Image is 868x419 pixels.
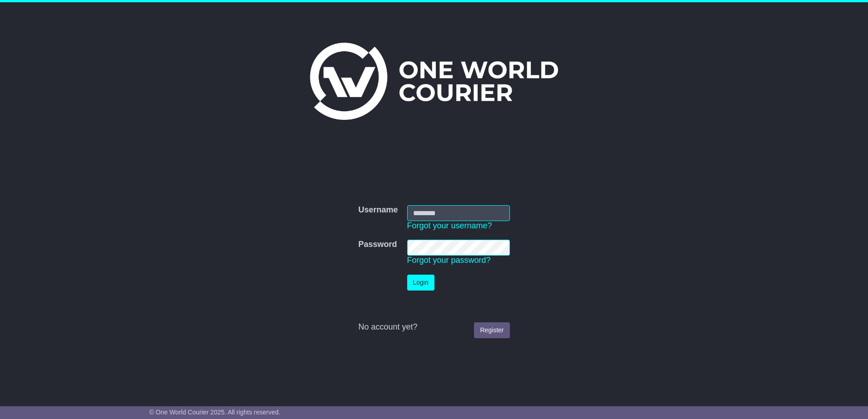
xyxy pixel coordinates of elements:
label: Password [358,240,397,250]
a: Register [474,322,509,338]
div: No account yet? [358,322,509,332]
img: One World [310,43,558,120]
a: Forgot your username? [407,221,492,230]
a: Forgot your password? [407,256,491,265]
span: © One World Courier 2025. All rights reserved. [149,409,280,416]
label: Username [358,205,398,215]
button: Login [407,275,434,291]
